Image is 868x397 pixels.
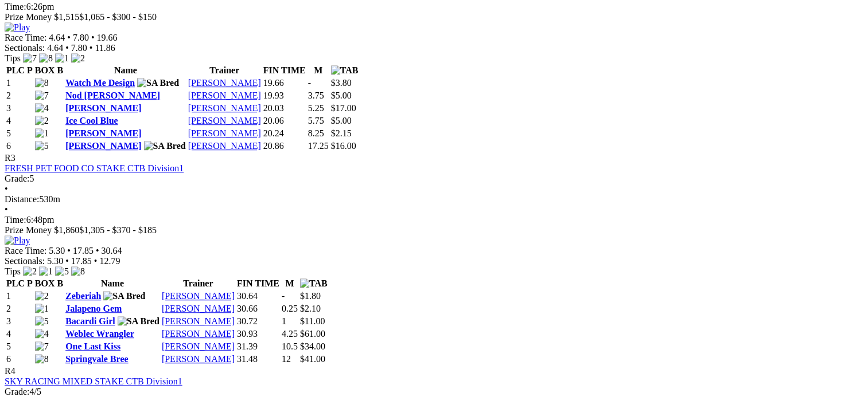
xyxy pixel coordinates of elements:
[103,291,145,301] img: SA Bred
[236,328,280,340] td: 30.93
[282,329,298,339] text: 4.25
[95,43,115,53] span: 11.86
[188,116,261,125] a: [PERSON_NAME]
[39,53,53,64] img: 8
[65,354,128,364] a: Springvale Bree
[6,290,33,302] td: 1
[331,128,352,138] span: $2.15
[5,53,21,63] span: Tips
[144,141,186,151] img: SA Bred
[331,65,359,76] img: TAB
[236,290,280,302] td: 30.64
[67,33,71,42] span: •
[67,246,71,256] span: •
[89,43,93,53] span: •
[5,194,39,204] span: Distance:
[5,387,30,396] span: Grade:
[5,153,15,163] span: R3
[6,90,33,101] td: 2
[65,329,134,339] a: Weblec Wrangler
[162,291,235,301] a: [PERSON_NAME]
[35,329,49,339] img: 4
[57,278,63,288] span: B
[5,43,45,53] span: Sectionals:
[35,278,55,288] span: BOX
[39,266,53,277] img: 1
[6,353,33,365] td: 6
[35,65,55,75] span: BOX
[188,65,262,76] th: Trainer
[6,103,33,114] td: 3
[308,128,324,138] text: 8.25
[94,256,98,266] span: •
[5,174,30,183] span: Grade:
[65,103,141,113] a: [PERSON_NAME]
[47,43,63,53] span: 4.64
[308,116,324,125] text: 5.75
[308,103,324,113] text: 5.25
[6,77,33,89] td: 1
[35,128,49,139] img: 1
[162,316,235,326] a: [PERSON_NAME]
[308,78,311,88] text: -
[5,246,46,256] span: Race Time:
[35,304,49,314] img: 1
[236,341,280,352] td: 31.39
[162,354,235,364] a: [PERSON_NAME]
[35,91,49,101] img: 7
[300,329,325,339] span: $61.00
[35,116,49,126] img: 2
[281,278,298,289] th: M
[49,33,65,42] span: 4.64
[236,278,280,289] th: FIN TIME
[65,304,122,313] a: Jalapeno Gem
[6,303,33,315] td: 2
[6,341,33,352] td: 5
[79,225,157,235] span: $1,305 - $370 - $185
[71,43,87,53] span: 7.80
[96,246,99,256] span: •
[263,115,306,127] td: 20.06
[65,278,160,289] th: Name
[6,115,33,127] td: 4
[282,341,298,351] text: 10.5
[47,256,63,266] span: 5.30
[65,43,69,53] span: •
[188,103,261,113] a: [PERSON_NAME]
[73,33,89,42] span: 7.80
[236,303,280,315] td: 30.66
[79,12,157,22] span: $1,065 - $300 - $150
[188,91,261,100] a: [PERSON_NAME]
[188,141,261,151] a: [PERSON_NAME]
[236,353,280,365] td: 31.48
[23,266,37,277] img: 2
[35,141,49,151] img: 5
[27,278,33,288] span: P
[5,225,863,235] div: Prize Money $1,860
[65,78,135,88] a: Watch Me Design
[282,354,291,364] text: 12
[5,184,8,194] span: •
[91,33,95,42] span: •
[65,128,141,138] a: [PERSON_NAME]
[137,78,179,88] img: SA Bred
[35,78,49,88] img: 8
[188,128,261,138] a: [PERSON_NAME]
[300,341,325,351] span: $34.00
[162,341,235,351] a: [PERSON_NAME]
[6,328,33,340] td: 4
[5,235,30,246] img: Play
[300,304,321,313] span: $2.10
[308,65,329,76] th: M
[5,194,863,205] div: 530m
[99,256,120,266] span: 12.79
[5,2,863,12] div: 6:26pm
[5,163,184,173] a: FRESH PET FOOD CO STAKE CTB Division1
[35,291,49,301] img: 2
[27,65,33,75] span: P
[5,22,30,33] img: Play
[65,256,69,266] span: •
[6,316,33,327] td: 3
[65,291,101,301] a: Zeberiah
[35,103,49,113] img: 4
